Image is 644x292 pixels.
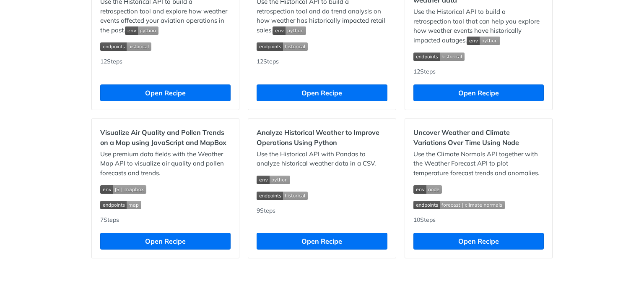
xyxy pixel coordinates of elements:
[100,42,151,51] img: endpoint
[413,7,544,45] p: Use the Historical API to build a retrospection tool that can help you explore how weather events...
[100,233,231,250] button: Open Recipe
[413,150,544,178] p: Use the Climate Normals API together with the Weather Forecast API to plot temperature forecast t...
[100,184,231,194] span: Expand image
[257,190,387,200] span: Expand image
[257,84,387,101] button: Open Recipe
[100,150,231,178] p: Use premium data fields with the Weather Map API to visualize air quality and pollen forecasts an...
[100,201,141,209] img: endpoint
[413,53,465,61] img: endpoint
[100,127,231,147] h2: Visualize Air Quality and Pollen Trends on a Map using JavaScript and MapBox
[413,127,544,147] h2: Uncover Weather and Climate Variations Over Time Using Node
[100,84,231,101] button: Open Recipe
[100,185,146,194] img: env
[257,41,387,51] span: Expand image
[413,201,505,209] img: endpoint
[257,150,387,168] p: Use the Historical API with Pandas to analyze historical weather data in a CSV.
[257,233,387,250] button: Open Recipe
[100,216,231,224] div: 7 Steps
[413,184,544,194] span: Expand image
[413,233,544,250] button: Open Recipe
[257,192,308,200] img: endpoint
[257,127,387,147] h2: Analyze Historical Weather to Improve Operations Using Python
[467,37,500,45] img: env
[257,57,387,76] div: 12 Steps
[257,175,387,184] span: Expand image
[125,26,158,34] span: Expand image
[257,42,308,51] img: endpoint
[413,51,544,61] span: Expand image
[100,41,231,51] span: Expand image
[413,67,544,76] div: 12 Steps
[413,84,544,101] button: Open Recipe
[257,176,290,184] img: env
[467,36,500,44] span: Expand image
[413,200,544,210] span: Expand image
[257,206,387,225] div: 9 Steps
[413,185,442,194] img: env
[100,200,231,210] span: Expand image
[273,26,306,35] img: env
[100,57,231,76] div: 12 Steps
[273,26,306,34] span: Expand image
[413,216,544,224] div: 10 Steps
[125,26,158,35] img: env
